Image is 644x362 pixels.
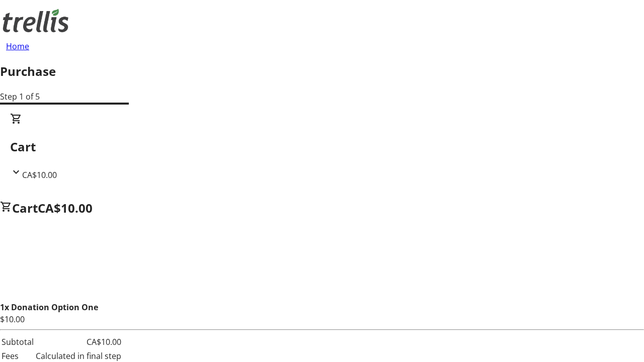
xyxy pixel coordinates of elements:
[12,200,38,216] span: Cart
[10,113,634,181] div: CartCA$10.00
[1,335,34,348] td: Subtotal
[10,138,634,156] h2: Cart
[35,335,122,348] td: CA$10.00
[38,200,93,216] span: CA$10.00
[22,169,57,180] span: CA$10.00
